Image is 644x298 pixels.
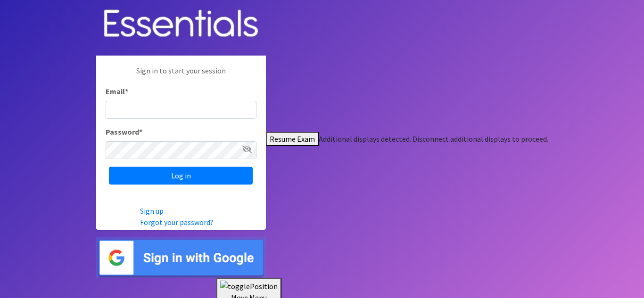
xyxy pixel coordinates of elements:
button: Resume Exam [266,132,319,146]
span: Additional displays detected. Disconnect additional displays to proceed. [319,134,548,144]
abbr: required [139,127,142,137]
p: Sign in to start your session [106,65,256,86]
img: togglePosition [220,281,278,292]
abbr: required [125,87,128,96]
a: Forgot your password? [140,217,214,227]
img: Sign in with Google [96,237,266,278]
label: Password [106,126,142,137]
label: Email [106,86,128,97]
input: Log in [109,167,253,185]
a: Sign up [140,206,164,216]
